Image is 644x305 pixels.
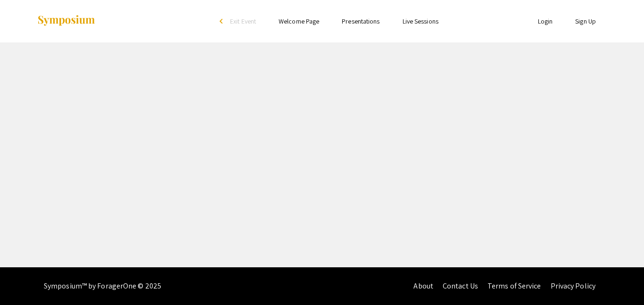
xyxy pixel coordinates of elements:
a: Login [538,17,553,25]
span: Exit Event [230,17,256,25]
a: Terms of Service [487,281,541,291]
div: Symposium™ by ForagerOne © 2025 [44,267,161,305]
img: Symposium by ForagerOne [37,15,96,27]
div: arrow_back_ios [220,18,225,24]
a: Live Sessions [403,17,438,25]
a: Contact Us [443,281,478,291]
a: Privacy Policy [551,281,595,291]
a: Welcome Page [279,17,319,25]
a: Presentations [342,17,380,25]
a: Sign Up [575,17,596,25]
a: About [413,281,433,291]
